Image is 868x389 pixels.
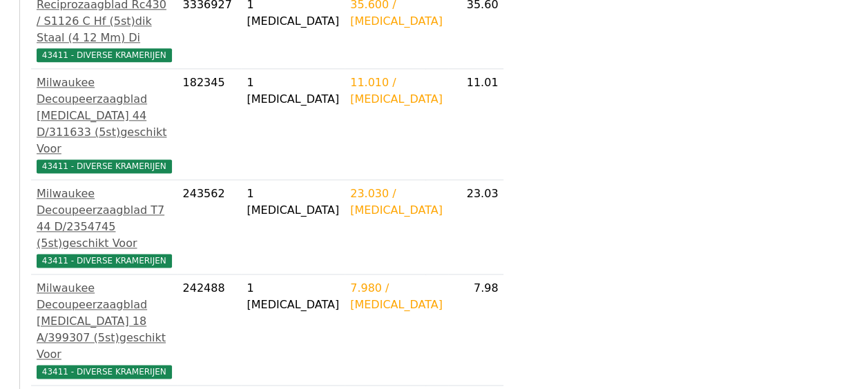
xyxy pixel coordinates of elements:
[247,74,339,108] div: 1 [MEDICAL_DATA]
[448,275,504,386] td: 7.98
[247,280,339,313] div: 1 [MEDICAL_DATA]
[350,186,443,219] div: 23.030 / [MEDICAL_DATA]
[37,365,172,379] span: 43411 - DIVERSE KRAMERIJEN
[350,280,443,313] div: 7.980 / [MEDICAL_DATA]
[177,69,242,180] td: 182345
[37,186,172,252] div: Milwaukee Decoupeerzaagblad T7 44 D/2354745 (5st)geschikt Voor
[37,74,172,174] a: Milwaukee Decoupeerzaagblad [MEDICAL_DATA] 44 D/311633 (5st)geschikt Voor43411 - DIVERSE KRAMERIJEN
[37,280,172,379] a: Milwaukee Decoupeerzaagblad [MEDICAL_DATA] 18 A/399307 (5st)geschikt Voor43411 - DIVERSE KRAMERIJEN
[247,186,339,219] div: 1 [MEDICAL_DATA]
[448,180,504,275] td: 23.03
[37,280,172,363] div: Milwaukee Decoupeerzaagblad [MEDICAL_DATA] 18 A/399307 (5st)geschikt Voor
[37,48,172,62] span: 43411 - DIVERSE KRAMERIJEN
[177,180,242,275] td: 243562
[37,74,172,157] div: Milwaukee Decoupeerzaagblad [MEDICAL_DATA] 44 D/311633 (5st)geschikt Voor
[37,254,172,268] span: 43411 - DIVERSE KRAMERIJEN
[350,74,443,108] div: 11.010 / [MEDICAL_DATA]
[177,275,242,386] td: 242488
[37,186,172,268] a: Milwaukee Decoupeerzaagblad T7 44 D/2354745 (5st)geschikt Voor43411 - DIVERSE KRAMERIJEN
[37,159,172,173] span: 43411 - DIVERSE KRAMERIJEN
[448,69,504,180] td: 11.01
